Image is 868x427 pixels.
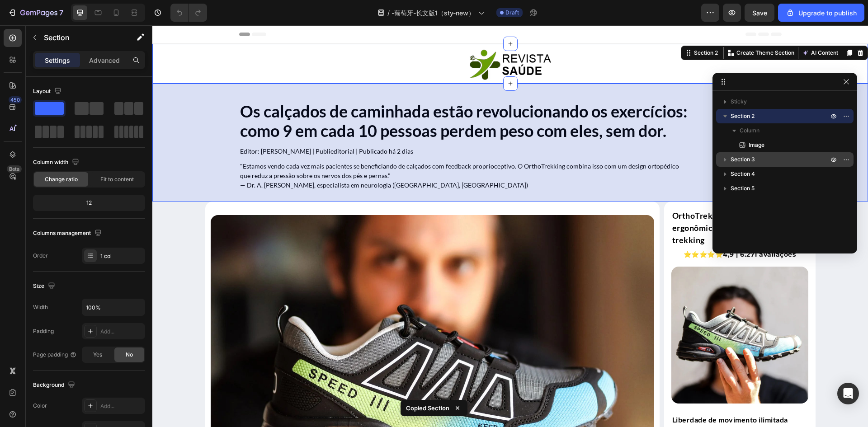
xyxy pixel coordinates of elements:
[33,303,48,311] div: Width
[406,404,449,413] p: Copied Section
[152,25,868,427] iframe: Design area
[33,351,77,359] div: Page padding
[45,56,70,65] p: Settings
[571,225,643,233] strong: 4,9 | 6.271 avaliações
[33,379,77,391] div: Background
[100,328,143,336] div: Add...
[100,252,143,260] div: 1 col
[100,402,143,410] div: Add...
[519,241,656,378] img: gempages_581580617460745129-46d038c1-1d73-41f6-901c-44d3104fb0e0.jpg
[93,351,102,359] span: Yes
[749,141,764,150] span: Image
[7,165,22,173] div: Beta
[740,126,759,135] span: Column
[89,56,120,65] p: Advanced
[837,383,859,404] div: Open Intercom Messenger
[786,8,857,18] div: Upgrade to publish
[520,390,636,399] strong: Liberdade de movimento ilimitada
[33,280,57,292] div: Size
[392,8,475,18] span: -葡萄牙-长文版1（sty-new）
[731,97,747,106] span: Sticky
[35,197,143,209] div: 12
[33,252,48,260] div: Order
[9,96,22,103] div: 450
[731,184,755,193] span: Section 5
[520,185,636,220] strong: OrthoTrekking – calçado ergonômico para caminhadas e trekking
[45,175,78,183] span: Change ratio
[731,155,755,164] span: Section 3
[82,299,145,315] input: Auto
[752,9,767,17] span: Save
[44,32,118,43] p: Section
[745,4,774,22] button: Save
[59,7,63,18] p: 7
[33,402,47,410] div: Color
[731,169,755,178] span: Section 4
[4,4,67,22] button: 7
[170,4,207,22] div: Undo/Redo
[33,85,63,98] div: Layout
[731,112,755,121] span: Section 2
[100,175,134,183] span: Fit to content
[126,351,133,359] span: No
[387,8,390,18] span: /
[505,9,519,17] span: Draft
[33,227,104,239] div: Columns management
[778,4,864,22] button: Upgrade to publish
[531,225,571,233] strong: ⭐⭐⭐⭐⭐
[33,327,54,335] div: Padding
[33,156,81,169] div: Column width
